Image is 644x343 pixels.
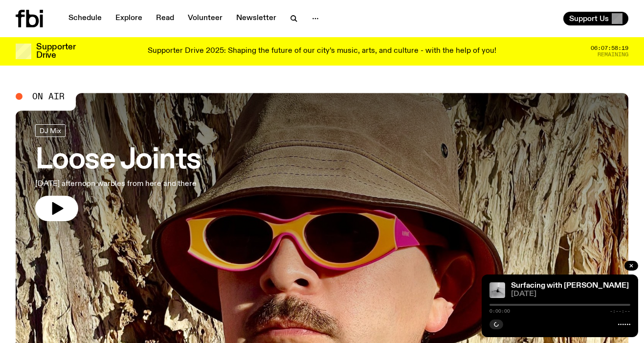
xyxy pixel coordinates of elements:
[511,282,629,290] a: Surfacing with [PERSON_NAME]
[569,14,609,23] span: Support Us
[148,47,496,56] p: Supporter Drive 2025: Shaping the future of our city’s music, arts, and culture - with the help o...
[610,309,630,314] span: -:--:--
[110,12,148,25] a: Explore
[150,12,180,25] a: Read
[230,12,282,25] a: Newsletter
[511,291,630,298] span: [DATE]
[489,309,510,314] span: 0:00:00
[35,178,201,190] p: [DATE] afternoon warbles from here and there
[35,147,201,174] h3: Loose Joints
[598,52,628,57] span: Remaining
[35,124,201,221] a: Loose Joints[DATE] afternoon warbles from here and there
[36,43,75,60] h3: Supporter Drive
[63,12,108,25] a: Schedule
[182,12,228,25] a: Volunteer
[591,46,628,51] span: 06:07:58:19
[35,124,66,137] a: DJ Mix
[40,127,61,134] span: DJ Mix
[32,92,65,101] span: On Air
[563,12,628,25] button: Support Us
